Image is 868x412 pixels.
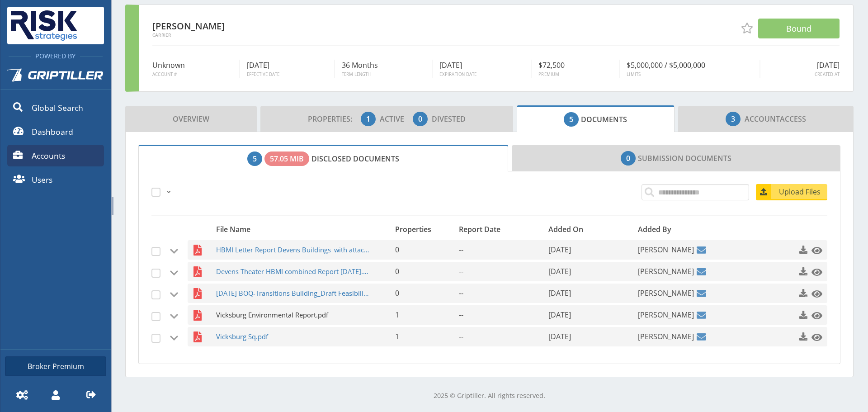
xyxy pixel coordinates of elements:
[395,331,399,341] span: 1
[459,288,463,298] span: --
[308,114,359,124] span: Properties:
[548,331,571,341] span: [DATE]
[138,145,508,172] a: Disclosed Documents
[756,184,827,200] a: Upload Files
[7,121,104,142] a: Dashboard
[395,245,399,255] span: 0
[620,60,760,78] div: $5,000,000 / $5,000,000
[638,262,694,281] span: [PERSON_NAME]
[809,264,821,280] a: Click to preview this file
[512,145,840,171] a: Submission Documents
[564,110,627,128] span: Documents
[726,110,806,128] span: Access
[809,285,821,302] a: Click to preview this file
[548,288,571,298] span: [DATE]
[758,19,840,38] button: Bound
[32,102,83,114] span: Global Search
[773,186,827,197] span: Upload Files
[760,60,840,78] div: [DATE]
[270,153,304,164] span: 57.05 MiB
[7,97,104,118] a: Global Search
[152,19,297,38] div: [PERSON_NAME]
[7,145,104,166] a: Accounts
[418,114,422,124] span: 0
[216,305,371,325] span: Vicksburg Environmental Report.pdf
[432,114,466,124] span: Divested
[439,71,524,78] span: Expiration Date
[7,169,104,190] a: Users
[342,71,425,78] span: Term Length
[569,114,573,125] span: 5
[0,61,111,95] a: Griptiller
[125,391,854,401] p: 2025 © Griptiller. All rights reserved.
[745,114,780,124] span: Account
[548,266,571,276] span: [DATE]
[253,153,257,164] span: 5
[459,245,463,255] span: --
[32,150,65,161] span: Accounts
[809,242,821,258] a: Click to preview this file
[786,23,811,34] span: Bound
[395,310,399,320] span: 1
[392,223,457,236] div: Properties
[7,7,80,44] img: Risk Strategies Company
[240,60,335,78] div: [DATE]
[627,71,753,78] span: Limits
[548,310,571,320] span: [DATE]
[532,60,620,78] div: $72,500
[638,240,694,260] span: [PERSON_NAME]
[32,174,52,185] span: Users
[216,327,371,346] span: Vicksburg Sq.pdf
[459,310,463,320] span: --
[247,71,327,78] span: Effective Date
[366,114,370,124] span: 1
[216,262,371,281] span: Devens Theater HBMI combined Report [DATE].pdf
[638,305,694,325] span: [PERSON_NAME]
[152,33,297,38] span: Carrier
[152,60,240,78] div: Unknown
[31,52,80,60] span: Powered By
[731,114,735,124] span: 3
[456,223,546,236] div: Report Date
[32,126,73,137] span: Dashboard
[395,288,399,298] span: 0
[459,266,463,276] span: --
[459,331,463,341] span: --
[216,240,371,260] span: HBMI Letter Report Devens Buildings_with attachments.pdf
[638,284,694,303] span: [PERSON_NAME]
[809,329,821,345] a: Click to preview this file
[638,327,694,346] span: [PERSON_NAME]
[152,71,232,78] span: Account #
[741,23,752,33] span: Add to Favorites
[767,71,840,78] span: Created At
[809,307,821,323] a: Click to preview this file
[548,245,571,255] span: [DATE]
[433,60,532,78] div: [DATE]
[216,284,371,303] span: [DATE] BOQ-Transitions Building_Draft Feasibility Study v1.pdf
[213,223,392,236] div: File Name
[173,110,209,128] span: Overview
[5,356,106,376] a: Broker Premium
[395,266,399,276] span: 0
[380,114,411,124] span: Active
[538,71,612,78] span: Premium
[635,223,763,236] div: Added By
[546,223,635,236] div: Added On
[335,60,433,78] div: 36 Months
[626,153,630,164] span: 0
